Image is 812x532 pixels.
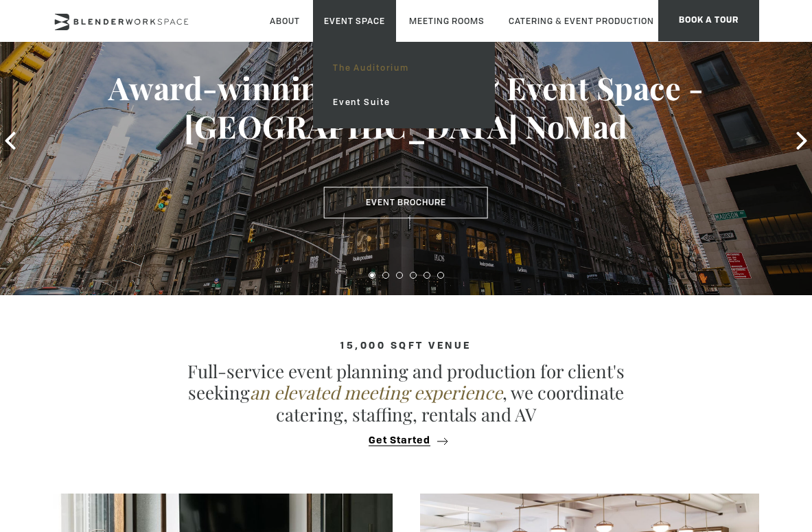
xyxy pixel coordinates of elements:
[324,187,488,219] a: Event Brochure
[40,69,772,146] h3: Award-winning Meeting & Event Space - [GEOGRAPHIC_DATA] NoMad
[250,380,502,404] em: an elevated meeting experience
[322,51,486,85] a: The Auditorium
[364,435,448,447] button: Get Started
[322,85,486,119] a: Event Suite
[53,340,759,351] h4: 15,000 sqft venue
[369,436,430,446] span: Get Started
[166,360,647,425] p: Full-service event planning and production for client's seeking , we coordinate catering, staffin...
[565,356,812,532] iframe: Chat Widget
